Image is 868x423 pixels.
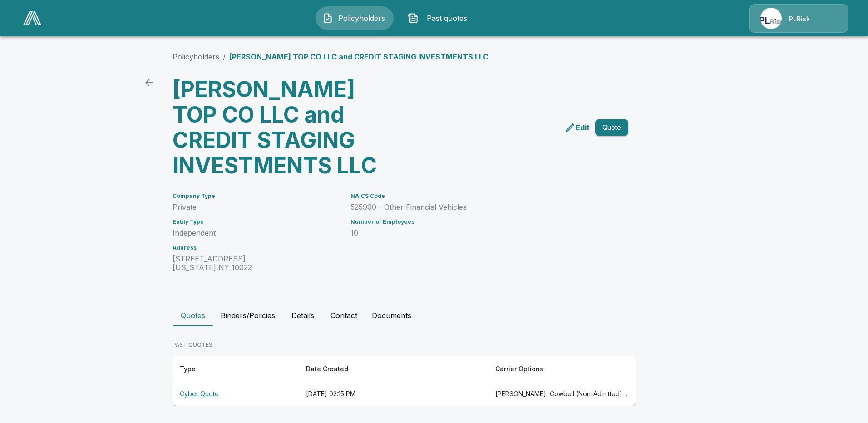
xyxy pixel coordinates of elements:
p: Private [173,203,340,211]
button: Documents [365,305,419,326]
th: Beazley, Cowbell (Non-Admitted), CFC (Admitted), CFC (Non-Admitted), At-Bay (Non-Admitted), Tokio... [488,382,636,406]
th: Cyber Quote [173,382,299,406]
button: Quote [595,119,628,136]
button: Contact [323,305,365,326]
img: AA Logo [23,11,41,25]
button: Binders/Policies [213,305,282,326]
p: Independent [173,229,340,237]
button: Details [282,305,323,326]
p: [PERSON_NAME] TOP CO LLC and CREDIT STAGING INVESTMENTS LLC [229,51,488,62]
th: Type [173,356,299,382]
img: Policyholders Icon [322,13,333,24]
a: back [140,74,158,92]
p: [STREET_ADDRESS] [US_STATE] , NY 10022 [173,255,340,272]
p: PAST QUOTES [173,341,636,349]
h6: Entity Type [173,219,340,225]
h6: Company Type [173,193,340,199]
li: / [223,51,226,62]
a: Policyholders [173,52,219,61]
span: Past quotes [422,13,472,24]
img: Past quotes Icon [408,13,419,24]
p: 525990 - Other Financial Vehicles [350,203,607,211]
th: Date Created [299,356,488,382]
div: policyholder tabs [173,305,695,326]
h6: Number of Employees [350,219,607,225]
button: Policyholders IconPolicyholders [316,6,394,30]
th: Carrier Options [488,356,636,382]
h6: NAICS Code [350,193,607,199]
a: edit [563,120,592,135]
p: Edit [576,122,590,133]
p: 10 [350,229,607,237]
span: Policyholders [337,13,387,24]
nav: breadcrumb [173,51,488,62]
h6: Address [173,245,340,251]
th: [DATE] 02:15 PM [299,382,488,406]
table: responsive table [173,356,636,406]
button: Past quotes IconPast quotes [401,6,479,30]
button: Quotes [173,305,213,326]
h3: [PERSON_NAME] TOP CO LLC and CREDIT STAGING INVESTMENTS LLC [173,77,397,178]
